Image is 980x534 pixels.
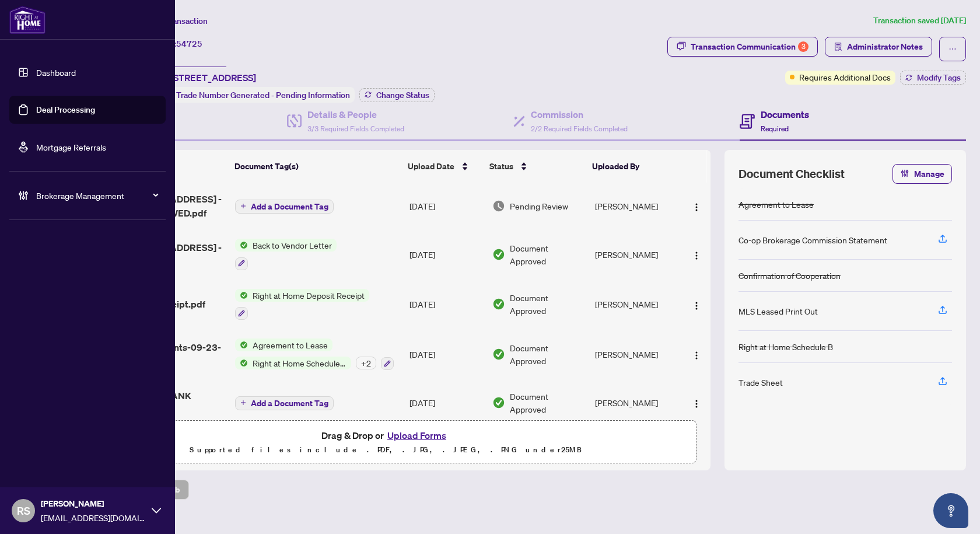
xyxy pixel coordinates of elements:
span: ellipsis [949,45,957,53]
a: Deal Processing [36,104,95,115]
img: Status Icon [235,338,248,351]
button: Add a Document Tag [235,396,334,410]
a: Dashboard [36,67,76,78]
span: Add a Document Tag [251,203,328,211]
th: Upload Date [403,150,485,183]
img: Document Status [492,248,505,261]
button: Add a Document Tag [235,198,334,214]
button: Change Status [359,88,435,102]
div: Trade Sheet [738,376,783,389]
span: Document Checklist [738,166,845,182]
div: + 2 [356,357,376,369]
button: Logo [687,393,706,412]
img: Document Status [492,396,505,409]
span: [PERSON_NAME] [41,497,146,510]
img: Document Status [492,200,505,212]
span: Brokerage Management [36,189,157,202]
span: Trade Number Generated - Pending Information [176,90,350,100]
span: Drag & Drop or [321,428,450,443]
span: Right at Home Schedule B [248,357,351,369]
img: logo [9,6,45,34]
p: Supported files include .PDF, .JPG, .JPEG, .PNG under 25 MB [82,443,689,457]
div: Status: [145,87,355,103]
div: 3 [798,41,808,52]
span: Manage [914,165,944,183]
td: [PERSON_NAME] [590,183,681,229]
button: Logo [687,245,706,264]
span: Document Approved [510,341,586,367]
span: Upload Date [408,160,454,173]
button: Add a Document Tag [235,395,334,410]
span: 2/2 Required Fields Completed [531,124,628,133]
span: Document Approved [510,291,586,317]
th: Status [485,150,587,183]
img: Logo [692,251,701,260]
span: solution [834,43,842,51]
h4: Details & People [307,107,404,121]
button: Add a Document Tag [235,200,334,214]
span: [EMAIL_ADDRESS][DOMAIN_NAME] [41,511,146,524]
th: Document Tag(s) [230,150,403,183]
button: Status IconRight at Home Deposit Receipt [235,289,369,320]
span: Document Approved [510,390,586,416]
button: Logo [687,345,706,364]
td: [PERSON_NAME] [590,379,681,426]
button: Administrator Notes [825,37,932,57]
span: RS [17,502,30,519]
span: Administrator Notes [847,37,923,56]
button: Logo [687,197,706,215]
img: Logo [692,203,701,212]
td: [PERSON_NAME] [590,329,681,379]
span: 3/3 Required Fields Completed [307,124,404,133]
h4: Commission [531,107,628,121]
span: Right at Home Deposit Receipt [248,289,369,302]
span: Agreement to Lease [248,338,332,351]
span: Pending Review [510,200,568,212]
button: Transaction Communication3 [667,37,818,57]
button: Upload Forms [384,428,450,443]
td: [DATE] [405,229,487,280]
button: Open asap [933,493,968,528]
img: Logo [692,351,701,360]
span: View Transaction [145,16,208,26]
span: Lph7-[STREET_ADDRESS] [145,71,256,85]
img: Logo [692,301,701,310]
span: Requires Additional Docs [799,71,891,83]
span: plus [240,400,246,406]
span: Back to Vendor Letter [248,239,337,252]
div: Co-op Brokerage Commission Statement [738,233,887,246]
td: [PERSON_NAME] [590,280,681,330]
img: Document Status [492,298,505,310]
button: Status IconBack to Vendor Letter [235,239,337,270]
span: Status [489,160,513,173]
span: 54725 [176,39,202,49]
div: MLS Leased Print Out [738,305,818,317]
button: Manage [892,164,952,184]
h4: Documents [761,107,809,121]
th: Uploaded By [587,150,678,183]
img: Status Icon [235,239,248,252]
span: Change Status [376,91,429,99]
img: Logo [692,399,701,409]
img: Status Icon [235,289,248,302]
button: Status IconAgreement to LeaseStatus IconRight at Home Schedule B+2 [235,338,394,370]
td: [DATE] [405,329,487,379]
div: Right at Home Schedule B [738,340,833,353]
img: Status Icon [235,357,248,369]
td: [DATE] [405,280,487,330]
span: Drag & Drop orUpload FormsSupported files include .PDF, .JPG, .JPEG, .PNG under25MB [75,421,696,464]
a: Mortgage Referrals [36,142,106,152]
span: Modify Tags [917,74,961,82]
button: Logo [687,295,706,313]
span: Document Approved [510,242,586,267]
article: Transaction saved [DATE] [873,14,966,27]
div: Agreement to Lease [738,198,814,211]
button: Modify Tags [900,71,966,85]
img: Document Status [492,348,505,361]
span: plus [240,203,246,209]
span: Required [761,124,789,133]
td: [PERSON_NAME] [590,229,681,280]
span: Add a Document Tag [251,399,328,407]
div: Transaction Communication [691,37,808,56]
div: Confirmation of Cooperation [738,269,841,282]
